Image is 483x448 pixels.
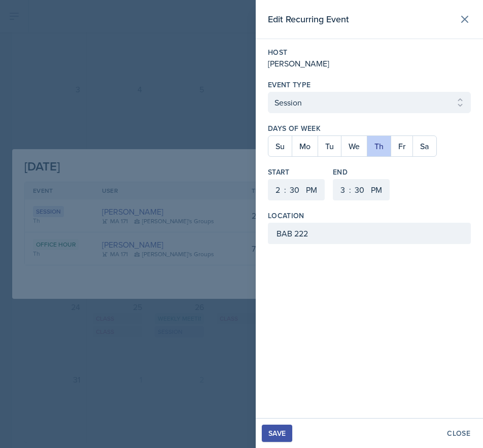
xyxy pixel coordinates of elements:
button: Mo [292,136,318,156]
button: Tu [318,136,341,156]
label: Event Type [268,80,311,90]
label: Start [268,167,325,177]
button: Th [367,136,391,156]
label: Location [268,211,304,221]
div: [PERSON_NAME] [268,57,471,70]
button: Sa [412,136,436,156]
label: Days of Week [268,123,471,133]
label: Host [268,47,471,57]
button: We [341,136,367,156]
label: End [333,167,390,177]
button: Fr [391,136,412,156]
button: Su [268,136,292,156]
div: Close [447,429,470,437]
div: : [349,184,351,196]
input: Enter location [268,223,471,244]
button: Save [262,425,292,442]
h2: Edit Recurring Event [268,12,349,26]
div: : [284,184,286,196]
button: Close [440,425,477,442]
div: Save [268,429,286,437]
